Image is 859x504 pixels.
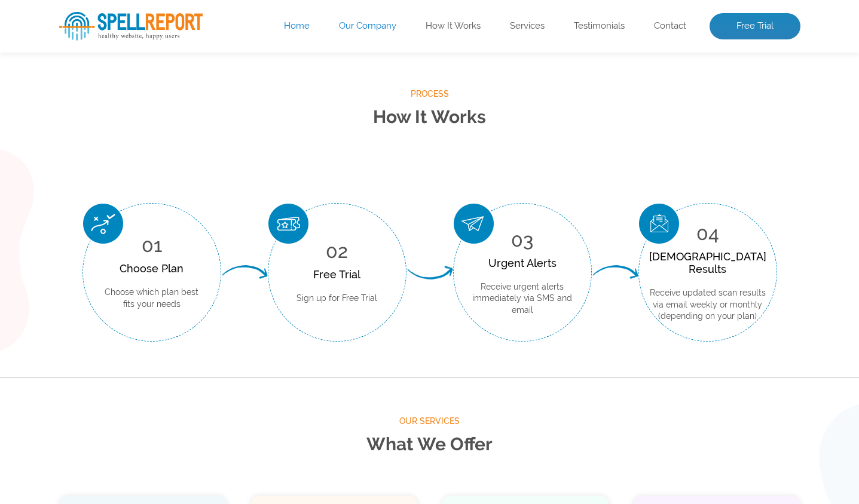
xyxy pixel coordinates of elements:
img: SpellReport [59,12,203,41]
span: Free [59,48,134,90]
h2: What We Offer [59,429,800,460]
span: 04 [696,222,719,244]
input: Enter Your URL [59,149,388,182]
span: 03 [511,229,533,251]
div: [DEMOGRAPHIC_DATA] Results [649,250,766,275]
div: Choose Plan [101,262,203,275]
img: Free Trial [268,204,308,244]
p: Receive urgent alerts immediately via SMS and email [472,281,573,316]
a: Home [284,20,310,32]
span: Our Services [59,414,800,429]
img: Choose Plan [83,204,123,244]
h1: Website Analysis [59,48,486,90]
span: 01 [142,234,162,256]
a: Testimonials [574,20,625,32]
img: Free Webiste Analysis [504,39,800,242]
div: Urgent Alerts [472,257,573,269]
span: 02 [326,240,348,262]
img: Scan Result [639,204,679,244]
a: Services [510,20,545,32]
a: Free Trial [710,13,800,39]
p: Sign up for Free Trial [296,293,377,305]
p: Choose which plan best fits your needs [101,287,203,310]
p: Enter your website’s URL to see spelling mistakes, broken links and more [59,102,486,140]
img: Urgent Alerts [454,204,494,244]
span: Process [59,87,800,102]
div: Free Trial [296,268,377,281]
h2: How It Works [59,102,800,133]
a: Our Company [339,20,396,32]
img: Free Webiste Analysis [507,69,746,79]
p: Receive updated scan results via email weekly or monthly (depending on your plan) [649,287,766,322]
a: How It Works [426,20,481,32]
button: Scan Website [59,193,166,223]
a: Contact [654,20,686,32]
